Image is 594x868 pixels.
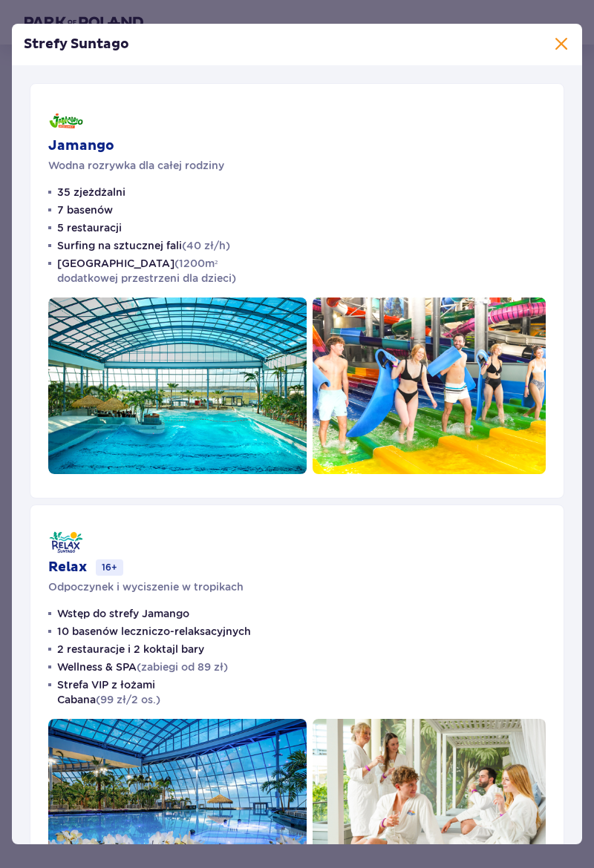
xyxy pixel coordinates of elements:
span: (40 zł/h) [182,240,230,251]
p: 16+ [96,559,123,576]
p: Surfing na sztucznej fali [57,238,230,253]
p: 5 restauracji [57,220,122,235]
p: Strefy Suntago [24,36,129,53]
p: Wellness & SPA [57,660,228,674]
img: Relax logo [48,529,84,556]
p: Odpoczynek i wyciszenie w tropikach [48,579,244,594]
p: Strefa VIP z łożami Cabana [57,677,261,707]
p: Wstęp do strefy Jamango [57,606,189,621]
span: (zabiegi od 89 zł) [137,661,228,673]
p: Wodna rozrywka dla całej rodziny [48,158,224,173]
p: [GEOGRAPHIC_DATA] [57,256,261,286]
p: 2 restauracje i 2 koktajl bary [57,642,204,657]
p: 35 zjeżdżalni [57,185,125,200]
img: Jamango [48,297,307,474]
p: Relax [48,559,87,576]
p: 7 basenów [57,203,113,217]
p: Jamango [48,137,114,155]
img: Jamango [313,297,571,474]
p: 10 basenów leczniczo-relaksacyjnych [57,624,251,639]
img: Jamango logo [48,108,84,134]
span: (99 zł/2 os.) [96,694,160,706]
